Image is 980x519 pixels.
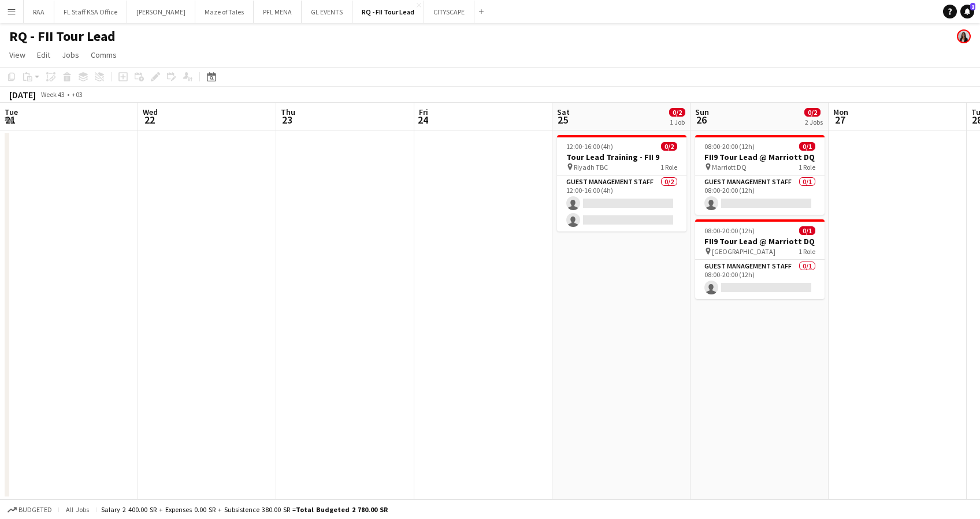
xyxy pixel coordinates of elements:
[695,236,825,247] h3: FII9 Tour Lead @ Marriott DQ
[9,28,116,45] h1: RQ - FII Tour Lead
[3,113,18,126] span: 21
[695,219,825,299] app-job-card: 08:00-20:00 (12h)0/1FII9 Tour Lead @ Marriott DQ [GEOGRAPHIC_DATA]1 RoleGuest Management Staff0/1...
[9,50,25,60] span: View
[957,29,971,43] app-user-avatar: Ala Khairalla
[660,163,677,171] span: 1 Role
[799,247,815,256] span: 1 Role
[712,163,747,171] span: Marriott DQ
[37,50,50,60] span: Edit
[64,505,91,514] span: All jobs
[557,152,686,162] h3: Tour Lead Training - FII 9
[557,135,686,232] app-job-card: 12:00-16:00 (4h)0/2Tour Lead Training - FII 9 Riyadh TBC1 RoleGuest Management Staff0/212:00-16:0...
[833,107,848,117] span: Mon
[566,142,613,151] span: 12:00-16:00 (4h)
[693,113,709,126] span: 26
[143,107,158,117] span: Wed
[669,108,685,117] span: 0/2
[805,118,823,126] div: 2 Jobs
[279,113,295,126] span: 23
[804,108,821,117] span: 0/2
[799,226,815,235] span: 0/1
[195,1,254,23] button: Maze of Tales
[32,47,55,62] a: Edit
[799,163,815,171] span: 1 Role
[695,176,825,215] app-card-role: Guest Management Staff0/108:00-20:00 (12h)
[424,1,474,23] button: CITYSCAPE
[254,1,302,23] button: PFL MENA
[970,3,975,10] span: 1
[695,107,709,117] span: Sun
[57,47,84,62] a: Jobs
[695,152,825,162] h3: FII9 Tour Lead @ Marriott DQ
[419,107,428,117] span: Fri
[704,142,755,151] span: 08:00-20:00 (12h)
[695,135,825,215] app-job-card: 08:00-20:00 (12h)0/1FII9 Tour Lead @ Marriott DQ Marriott DQ1 RoleGuest Management Staff0/108:00-...
[9,89,36,100] div: [DATE]
[141,113,158,126] span: 22
[24,1,54,23] button: RAA
[54,1,127,23] button: FL Staff KSA Office
[695,260,825,299] app-card-role: Guest Management Staff0/108:00-20:00 (12h)
[704,226,755,235] span: 08:00-20:00 (12h)
[62,50,79,60] span: Jobs
[296,505,388,514] span: Total Budgeted 2 780.00 SR
[557,107,570,117] span: Sat
[831,113,848,126] span: 27
[574,163,608,171] span: Riyadh TBC
[555,113,570,126] span: 25
[670,118,685,126] div: 1 Job
[960,5,974,18] a: 1
[302,1,352,23] button: GL EVENTS
[5,107,18,117] span: Tue
[417,113,428,126] span: 24
[38,90,67,99] span: Week 43
[127,1,195,23] button: [PERSON_NAME]
[281,107,295,117] span: Thu
[5,47,30,62] a: View
[661,142,677,151] span: 0/2
[352,1,424,23] button: RQ - FII Tour Lead
[91,50,117,60] span: Comms
[18,506,52,514] span: Budgeted
[799,142,815,151] span: 0/1
[72,90,83,99] div: +03
[712,247,775,256] span: [GEOGRAPHIC_DATA]
[557,176,686,232] app-card-role: Guest Management Staff0/212:00-16:00 (4h)
[86,47,121,62] a: Comms
[101,505,388,514] div: Salary 2 400.00 SR + Expenses 0.00 SR + Subsistence 380.00 SR =
[6,503,54,516] button: Budgeted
